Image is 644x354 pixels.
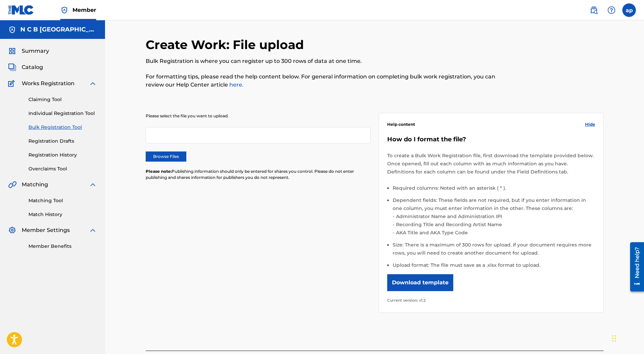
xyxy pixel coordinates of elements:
p: Publishing information should only be entered for shares you control. Please do not enter publish... [146,168,371,181]
span: Matching [22,181,48,189]
iframe: Resource Center [625,239,644,294]
a: Registration History [28,151,97,159]
a: Match History [28,211,97,218]
p: Bulk Registration is where you can register up to 300 rows of data at one time. [146,57,498,65]
img: expand [89,79,97,88]
a: CatalogCatalog [8,63,43,71]
img: Summary [8,47,16,55]
a: Overclaims Tool [28,165,97,172]
img: Top Rightsholder [60,6,68,14]
img: MLC Logo [8,5,34,15]
img: Catalog [8,63,16,71]
p: Please select the file you want to upload. [146,113,371,119]
h2: Create Work: File upload [146,37,307,52]
h5: How do I format the file? [387,136,595,143]
div: User Menu [622,3,636,17]
span: Summary [22,47,49,55]
span: Catalog [22,63,43,71]
label: Browse Files [146,151,186,162]
h5: N C B SCANDINAVIA [20,26,97,33]
img: search [590,6,598,14]
img: Accounts [8,26,16,34]
li: Required columns: Noted with an asterisk ( * ). [393,184,595,196]
a: here. [228,81,244,88]
li: Size: There is a maximum of 300 rows for upload. If your document requires more rows, you will ne... [393,241,595,261]
img: expand [89,226,97,234]
span: Please note: [146,169,172,174]
span: Works Registration [22,79,75,88]
p: For formatting tips, please read the help content below. For general information on completing bu... [146,73,498,89]
a: Public Search [587,3,601,17]
p: To create a Bulk Work Registration file, first download the template provided below. Once opened,... [387,151,595,176]
a: Registration Drafts [28,138,97,145]
a: Individual Registration Tool [28,110,97,117]
iframe: Chat Widget [610,322,644,354]
p: Current version: v1.2 [387,296,595,304]
img: Member Settings [8,226,16,234]
a: Claiming Tool [28,96,97,103]
a: Matching Tool [28,197,97,204]
li: Upload format: The file must save as a .xlsx format to upload. [393,261,595,269]
li: Dependent fields: These fields are not required, but if you enter information in one column, you ... [393,196,595,241]
li: AKA Title and AKA Type Code [394,229,595,237]
button: Download template [387,274,453,291]
div: Help [605,3,618,17]
a: SummarySummary [8,47,49,55]
img: Matching [8,181,17,189]
a: Member Benefits [28,243,97,250]
span: Hide [585,121,595,127]
li: Administrator Name and Administration IPI [394,212,595,220]
span: Help content [387,121,415,127]
div: Drag [612,328,616,349]
a: Bulk Registration Tool [28,124,97,131]
span: Member [72,6,96,14]
img: expand [89,181,97,189]
li: Recording Title and Recording Artist Name [394,220,595,229]
img: Works Registration [8,79,17,88]
span: Member Settings [22,226,70,234]
img: help [607,6,616,14]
